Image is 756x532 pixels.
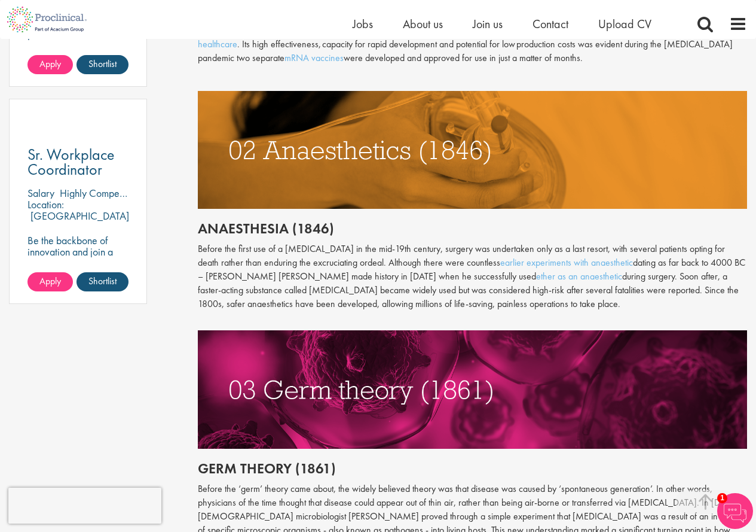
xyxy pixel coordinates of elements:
p: Before the first use of a [MEDICAL_DATA] in the mid-19th century, surgery was undertaken only as ... [198,242,747,311]
span: Location: [27,197,64,211]
a: About us [403,16,443,32]
span: Apply [39,57,61,70]
iframe: reCAPTCHA [8,488,161,524]
span: 1 [717,493,727,503]
p: [GEOGRAPHIC_DATA], [GEOGRAPHIC_DATA] [27,209,132,234]
p: Be the backbone of innovation and join a leading pharmaceutical company to help keep life-changin... [27,235,128,303]
img: Chatbot [717,493,753,529]
a: Jobs [353,16,373,32]
a: Contact [532,16,568,32]
a: mRNA vaccines [284,51,344,64]
span: Sr. Workplace Coordinator [27,144,115,180]
h2: Germ theory (1861) [198,461,747,476]
img: germ theory [198,330,747,448]
a: Upload CV [598,16,651,32]
a: earlier experiments with anaesthetic [500,256,633,269]
a: Sr. Workplace Coordinator [27,147,128,177]
span: Salary [27,186,54,200]
a: Apply [27,272,73,291]
h2: Anaesthesia (1846) [198,221,747,236]
span: Apply [39,275,61,287]
a: Join us [473,16,503,32]
a: ether as an anaesthetic [536,270,622,282]
a: Shortlist [76,55,128,74]
p: Highly Competitive [60,186,139,200]
a: Apply [27,55,73,74]
a: Shortlist [76,272,128,291]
